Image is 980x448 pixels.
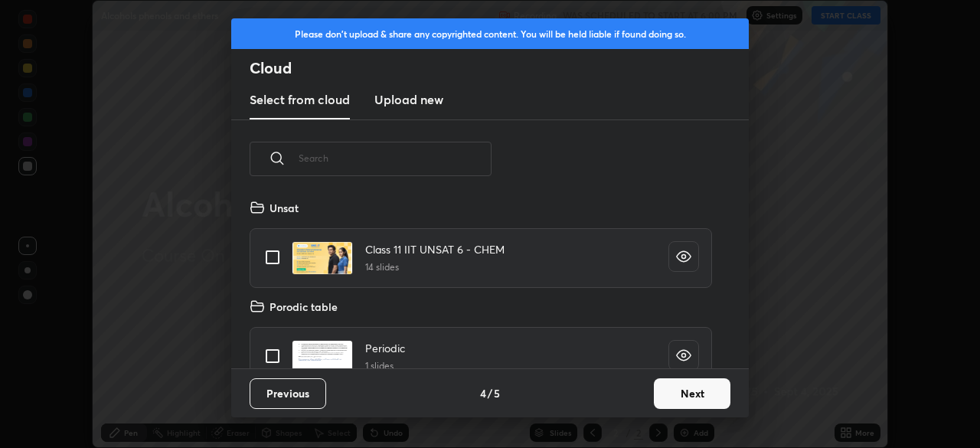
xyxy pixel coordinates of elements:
button: Next [654,378,730,409]
h3: Select from cloud [250,90,350,109]
h4: 4 [480,385,486,401]
input: Search [299,126,492,191]
h4: Periodic [365,340,405,356]
img: 1726655595HMIE8B.pdf [292,241,353,275]
h2: Cloud [250,58,749,78]
h4: Porodic table [269,299,338,315]
button: Previous [250,378,326,409]
h4: / [488,385,492,401]
img: 172723921213JEMS.pdf [292,340,353,374]
div: grid [231,194,730,368]
h5: 14 slides [365,260,505,274]
h4: Class 11 IIT UNSAT 6 - CHEM [365,241,505,257]
div: Please don't upload & share any copyrighted content. You will be held liable if found doing so. [231,18,749,49]
h5: 1 slides [365,359,405,373]
h3: Upload new [374,90,443,109]
h4: 5 [494,385,500,401]
h4: Unsat [269,200,299,216]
